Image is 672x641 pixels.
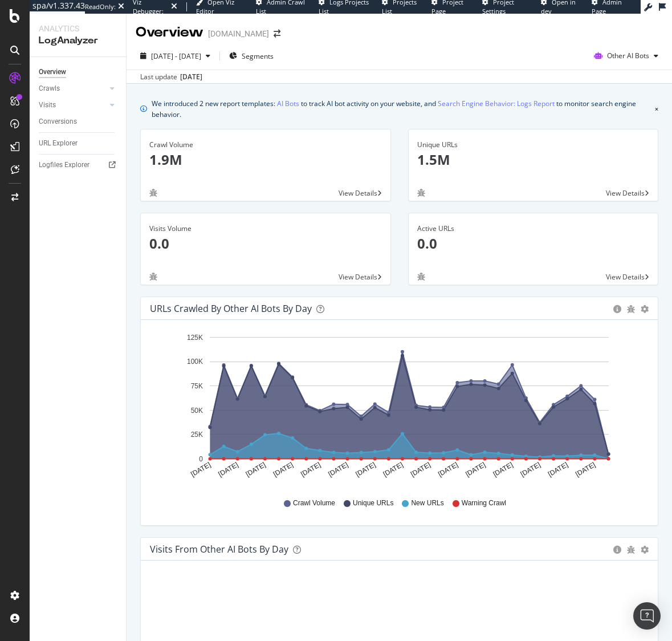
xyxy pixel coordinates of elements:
[225,47,278,65] button: Segments
[339,272,377,282] span: View Details
[293,498,335,508] span: Crawl Volume
[39,116,118,128] a: Conversions
[519,461,542,478] text: [DATE]
[191,407,203,415] text: 50K
[136,23,203,42] div: Overview
[417,150,650,169] p: 1.5M
[589,47,663,65] button: Other AI Bots
[39,83,107,95] a: Crawls
[417,273,425,281] div: bug
[462,498,506,508] span: Warning Crawl
[353,498,393,508] span: Unique URLs
[627,305,635,313] div: bug
[633,602,661,630] div: Open Intercom Messenger
[152,98,650,120] div: We introduced 2 new report templates: to track AI bot activity on your website, and to monitor se...
[85,2,116,11] div: ReadOnly:
[417,140,650,150] div: Unique URLs
[149,140,382,150] div: Crawl Volume
[189,461,212,478] text: [DATE]
[150,303,312,314] div: URLs Crawled by Other AI Bots by day
[39,137,118,149] a: URL Explorer
[187,334,203,342] text: 125K
[355,461,377,478] text: [DATE]
[151,51,201,61] span: [DATE] - [DATE]
[39,23,117,34] div: Analytics
[149,150,382,169] p: 1.9M
[39,66,66,78] div: Overview
[242,51,274,61] span: Segments
[613,546,621,554] div: circle-info
[417,189,425,197] div: bug
[39,99,107,111] a: Visits
[606,272,645,282] span: View Details
[245,461,267,478] text: [DATE]
[339,188,377,198] span: View Details
[327,461,349,478] text: [DATE]
[150,543,288,555] div: Visits from Other AI Bots by day
[208,28,269,39] div: [DOMAIN_NAME]
[136,47,215,65] button: [DATE] - [DATE]
[149,224,382,234] div: Visits Volume
[547,461,569,478] text: [DATE]
[140,72,202,82] div: Last update
[39,159,89,171] div: Logfiles Explorer
[613,305,621,313] div: circle-info
[438,98,555,109] a: Search Engine Behavior: Logs Report
[417,234,650,253] p: 0.0
[492,461,515,478] text: [DATE]
[39,34,117,47] div: LogAnalyzer
[191,431,203,439] text: 25K
[39,66,118,78] a: Overview
[277,98,299,109] a: AI Bots
[574,461,597,478] text: [DATE]
[217,461,240,478] text: [DATE]
[149,189,157,197] div: bug
[272,461,295,478] text: [DATE]
[274,30,280,38] div: arrow-right-arrow-left
[606,188,645,198] span: View Details
[199,455,203,463] text: 0
[411,498,443,508] span: New URLs
[464,461,487,478] text: [DATE]
[409,461,432,478] text: [DATE]
[627,546,635,554] div: bug
[39,116,77,128] div: Conversions
[607,51,649,60] span: Other AI Bots
[417,224,650,234] div: Active URLs
[39,83,60,95] div: Crawls
[437,461,459,478] text: [DATE]
[140,98,658,120] div: info banner
[149,273,157,281] div: bug
[191,382,203,390] text: 75K
[299,461,322,478] text: [DATE]
[382,461,405,478] text: [DATE]
[150,329,649,488] svg: A chart.
[641,546,649,554] div: gear
[641,305,649,313] div: gear
[149,234,382,253] p: 0.0
[180,72,202,82] div: [DATE]
[39,159,118,171] a: Logfiles Explorer
[652,95,661,122] button: close banner
[39,99,56,111] div: Visits
[39,137,78,149] div: URL Explorer
[187,358,203,366] text: 100K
